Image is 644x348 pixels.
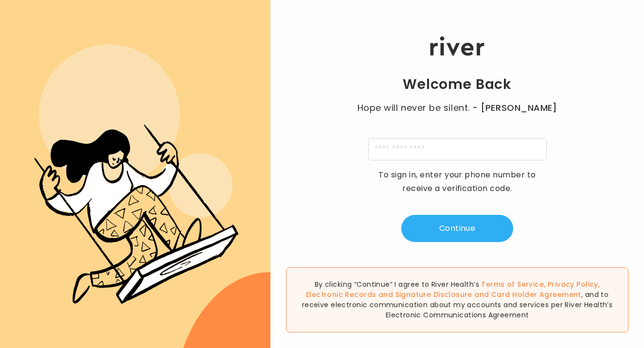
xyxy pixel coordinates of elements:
[306,279,600,299] span: , , and
[548,279,598,289] a: Privacy Policy
[481,279,544,289] a: Terms of Service
[472,101,557,115] span: - [PERSON_NAME]
[348,101,567,115] p: Hope will never be silent.
[286,267,628,332] div: By clicking “Continue” I agree to River Health’s
[372,168,542,195] p: To sign in, enter your phone number to receive a verification code.
[306,290,472,299] a: Electronic Records and Signature Disclosure
[403,76,512,93] h1: Welcome Back
[401,215,513,242] button: Continue
[302,290,612,320] span: , and to receive electronic communication about my accounts and services per River Health’s Elect...
[491,290,581,299] a: Card Holder Agreement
